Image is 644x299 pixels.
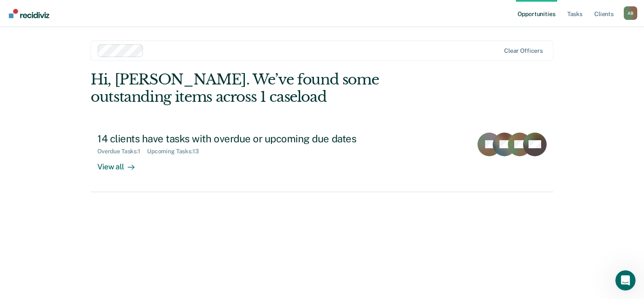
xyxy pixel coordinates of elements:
[97,155,145,171] div: View all
[97,133,393,145] div: 14 clients have tasks with overdue or upcoming due dates
[148,3,163,19] div: Close
[7,202,138,229] div: are there other clients with the same issue?
[7,202,162,236] div: Rajan says…
[5,3,21,19] button: go back
[91,71,461,106] div: Hi, [PERSON_NAME]. We’ve found some outstanding items across 1 caseload
[615,270,636,291] iframe: Intercom live chat
[13,207,131,224] div: are there other clients with the same issue?
[24,5,38,18] img: Profile image for Operator
[37,55,155,155] div: 17544527 this client for example is in phase III but he's in Phase II on recidivis. the problem w...
[7,50,162,166] div: Ali says…
[40,234,47,241] button: Gif picker
[97,148,147,155] div: Overdue Tasks : 1
[7,166,162,202] div: Rajan says…
[504,47,543,54] div: Clear officers
[27,234,33,241] button: Emoji picker
[30,50,162,160] div: 17544527 this client for example is in phase III but he's in Phase II on recidivis. the problem w...
[132,3,148,19] button: Home
[7,39,162,50] div: [DATE]
[41,4,71,11] h1: Operator
[147,148,206,155] div: Upcoming Tasks : 13
[624,6,637,20] div: A B
[7,217,161,231] textarea: Message…
[91,126,553,192] a: 14 clients have tasks with overdue or upcoming due datesOverdue Tasks:1Upcoming Tasks:13View all
[54,234,60,241] button: Start recording
[624,6,637,20] button: Profile dropdown button
[13,234,20,241] button: Upload attachment
[7,166,138,201] div: ahhh ok! Thanks for sharing this. I will relay it to the team and look into fixing the phase
[41,11,105,19] p: The team can also help
[9,9,49,18] img: Recidiviz
[13,171,131,196] div: ahhh ok! Thanks for sharing this. I will relay it to the team and look into fixing the phase
[145,231,158,245] button: Send a message…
